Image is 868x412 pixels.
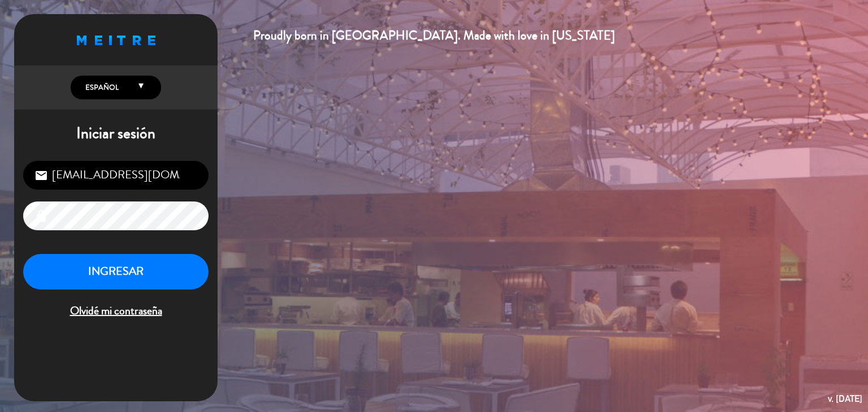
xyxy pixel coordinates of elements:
[23,302,209,321] span: Olvidé mi contraseña
[14,124,218,143] h1: Iniciar sesión
[83,82,119,93] span: Español
[34,209,48,223] i: lock
[23,254,209,290] button: INGRESAR
[828,391,862,406] div: v. [DATE]
[23,161,209,190] input: Correo Electrónico
[34,169,48,182] i: email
